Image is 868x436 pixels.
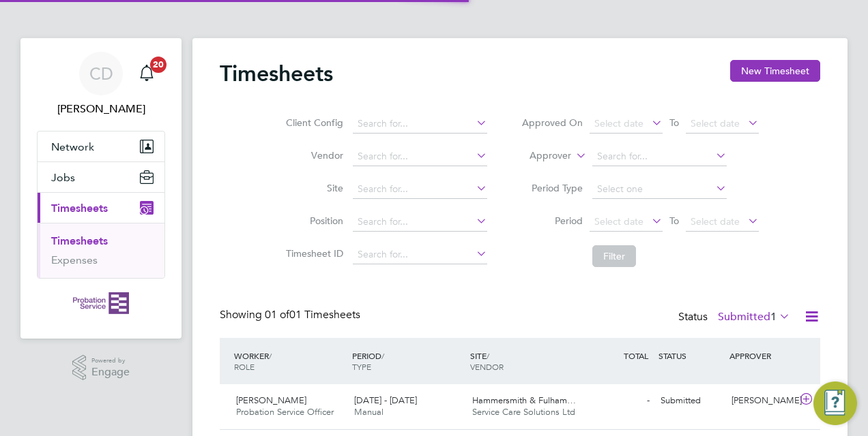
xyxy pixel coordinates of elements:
span: / [269,350,272,361]
span: 01 Timesheets [265,308,360,322]
span: VENDOR [470,361,504,372]
input: Search for... [353,180,487,199]
div: [PERSON_NAME] [726,390,797,412]
span: Network [51,140,94,153]
label: Approver [510,149,571,163]
input: Search for... [353,245,487,264]
input: Select one [592,180,727,199]
label: Period [521,215,583,227]
label: Site [282,182,343,194]
input: Search for... [353,147,487,166]
span: Select date [594,117,643,129]
span: Engage [91,367,130,378]
span: Hammersmith & Fulham… [472,394,576,406]
label: Client Config [282,116,343,129]
div: SITE [467,343,585,379]
div: Status [678,308,793,327]
button: Network [38,131,164,161]
input: Search for... [353,114,487,134]
span: ROLE [234,361,255,372]
button: Jobs [38,162,164,192]
input: Search for... [592,147,727,166]
span: TYPE [352,361,371,372]
div: PERIOD [349,343,467,379]
span: Select date [594,215,643,228]
span: CD [89,65,113,82]
nav: Main navigation [20,38,182,339]
a: Go to home page [37,292,165,314]
span: 1 [770,310,777,324]
span: Select date [691,215,740,228]
div: Showing [220,308,363,322]
label: Submitted [718,310,790,324]
label: Approved On [521,116,583,129]
div: Timesheets [38,223,164,278]
button: Timesheets [38,193,164,223]
button: Filter [592,245,636,267]
input: Search for... [353,213,487,232]
span: To [665,212,683,230]
a: Expenses [51,253,98,266]
span: / [487,350,489,361]
span: Probation Service Officer [236,406,334,418]
span: Select date [691,117,740,129]
span: 20 [150,57,167,73]
h2: Timesheets [220,60,333,87]
span: Chris Dare [37,101,165,117]
a: Timesheets [51,234,108,247]
span: 01 of [265,308,289,322]
div: STATUS [655,343,726,368]
button: New Timesheet [730,60,820,82]
img: probationservice-logo-retina.png [73,292,128,314]
span: [PERSON_NAME] [236,394,306,406]
div: Submitted [655,390,726,412]
a: CD[PERSON_NAME] [37,52,165,117]
div: APPROVER [726,343,797,368]
span: / [381,350,384,361]
span: Powered by [91,355,130,367]
label: Timesheet ID [282,247,343,260]
span: TOTAL [624,350,648,361]
div: - [584,390,655,412]
span: To [665,114,683,131]
span: Timesheets [51,202,108,215]
a: 20 [133,52,160,95]
label: Vendor [282,149,343,161]
span: Manual [354,406,384,418]
span: Jobs [51,171,75,184]
label: Position [282,215,343,227]
button: Engage Resource Center [813,381,857,425]
label: Period Type [521,182,583,194]
a: Powered byEngage [72,355,130,381]
div: WORKER [231,343,349,379]
span: Service Care Solutions Ltd [472,406,575,418]
span: [DATE] - [DATE] [354,394,417,406]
